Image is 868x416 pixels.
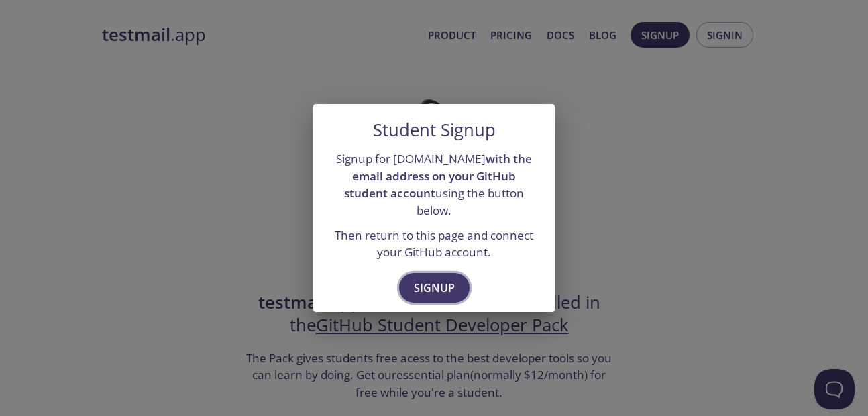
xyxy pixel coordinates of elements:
[344,151,532,201] strong: with the email address on your GitHub student account
[399,273,470,303] button: Signup
[414,278,455,297] span: Signup
[373,120,496,140] h5: Student Signup
[329,150,539,219] p: Signup for [DOMAIN_NAME] using the button below.
[329,227,539,261] p: Then return to this page and connect your GitHub account.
